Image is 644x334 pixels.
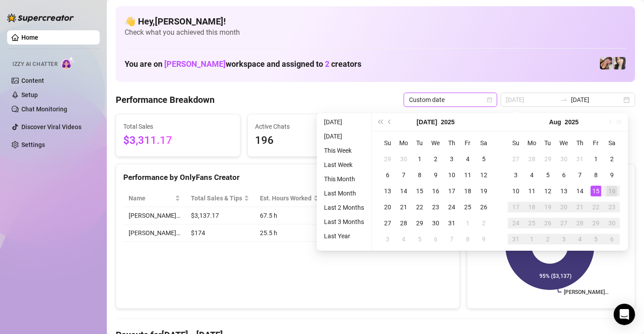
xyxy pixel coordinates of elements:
[540,215,556,231] td: 2025-08-26
[604,215,620,231] td: 2025-08-30
[320,159,368,170] li: Last Week
[462,186,473,196] div: 18
[417,113,437,131] button: Choose a month
[382,234,393,244] div: 3
[607,218,617,228] div: 30
[21,106,67,113] a: Chat Monitoring
[412,167,428,183] td: 2025-07-08
[320,231,368,241] li: Last Year
[604,231,620,247] td: 2025-09-06
[428,135,444,151] th: We
[575,218,585,228] div: 28
[380,135,396,151] th: Su
[398,170,409,180] div: 7
[600,57,612,69] img: Christina
[613,57,626,69] img: Christina
[604,167,620,183] td: 2025-08-09
[572,183,588,199] td: 2025-08-14
[396,183,412,199] td: 2025-07-14
[527,186,537,196] div: 11
[460,199,476,215] td: 2025-07-25
[320,216,368,227] li: Last 3 Months
[428,215,444,231] td: 2025-07-30
[446,234,457,244] div: 7
[398,218,409,228] div: 28
[559,234,569,244] div: 3
[21,141,45,148] a: Settings
[462,234,473,244] div: 8
[476,167,492,183] td: 2025-07-12
[186,224,255,242] td: $174
[375,113,385,131] button: Last year (Control + left)
[524,135,540,151] th: Mo
[398,234,409,244] div: 4
[446,218,457,228] div: 31
[129,193,173,203] span: Name
[382,186,393,196] div: 13
[591,170,601,180] div: 8
[123,122,233,131] span: Total Sales
[572,135,588,151] th: Th
[556,215,572,231] td: 2025-08-27
[588,183,604,199] td: 2025-08-15
[7,13,74,22] img: logo-BBDzfeDw.svg
[506,95,557,105] input: Start date
[556,231,572,247] td: 2025-09-03
[462,170,473,180] div: 11
[543,218,553,228] div: 26
[396,151,412,167] td: 2025-06-30
[446,202,457,212] div: 24
[460,151,476,167] td: 2025-07-04
[549,113,561,131] button: Choose a month
[382,202,393,212] div: 20
[396,135,412,151] th: Mo
[543,234,553,244] div: 2
[559,170,569,180] div: 6
[414,154,425,164] div: 1
[556,183,572,199] td: 2025-08-13
[396,199,412,215] td: 2025-07-21
[164,59,226,69] span: [PERSON_NAME]
[588,231,604,247] td: 2025-09-05
[476,151,492,167] td: 2025-07-05
[591,234,601,244] div: 5
[556,135,572,151] th: We
[398,154,409,164] div: 30
[186,207,255,224] td: $3,137.17
[380,183,396,199] td: 2025-07-13
[607,186,617,196] div: 16
[125,15,626,28] h4: 👋 Hey, [PERSON_NAME] !
[320,188,368,199] li: Last Month
[396,215,412,231] td: 2025-07-28
[414,234,425,244] div: 5
[527,170,537,180] div: 4
[478,186,489,196] div: 19
[123,207,186,224] td: [PERSON_NAME]…
[325,59,329,69] span: 2
[255,207,324,224] td: 67.5 h
[380,215,396,231] td: 2025-07-27
[430,170,441,180] div: 9
[12,60,57,69] span: Izzy AI Chatter
[524,167,540,183] td: 2025-08-04
[575,170,585,180] div: 7
[255,122,365,131] span: Active Chats
[396,231,412,247] td: 2025-08-04
[560,96,567,103] span: to
[588,215,604,231] td: 2025-08-29
[123,224,186,242] td: [PERSON_NAME]…
[527,154,537,164] div: 28
[21,91,38,98] a: Setup
[446,170,457,180] div: 10
[540,151,556,167] td: 2025-07-29
[462,202,473,212] div: 25
[614,304,635,325] div: Open Intercom Messenger
[607,202,617,212] div: 23
[588,151,604,167] td: 2025-08-01
[382,218,393,228] div: 27
[61,57,75,69] img: AI Chatter
[21,123,81,130] a: Discover Viral Videos
[572,199,588,215] td: 2025-08-21
[571,95,622,105] input: End date
[320,202,368,213] li: Last 2 Months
